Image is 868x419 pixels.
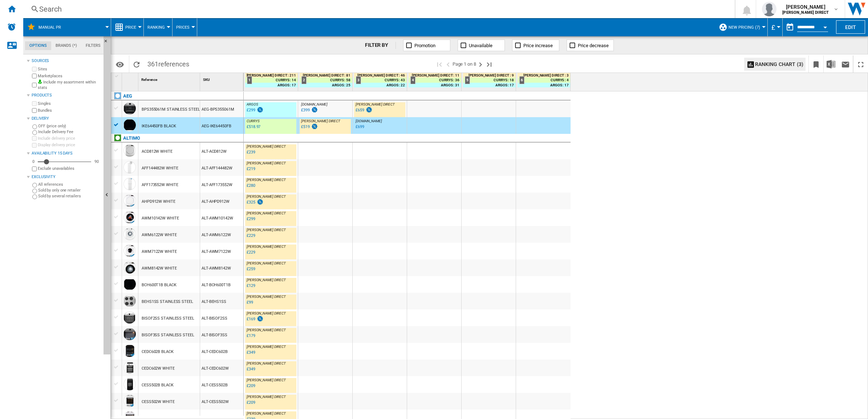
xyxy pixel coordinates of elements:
[824,56,838,73] button: Download in Excel
[38,66,101,72] label: Sites
[147,25,165,30] span: Ranking
[518,83,571,87] div: ARGOS : 17
[300,102,351,119] div: [DOMAIN_NAME] £399
[246,123,260,131] div: Last updated : Monday, 11 August 2025 02:47
[142,210,179,227] div: AWM10142W WHITE
[123,73,138,84] div: Sort None
[38,123,101,129] label: OFF (price only)
[31,159,36,164] div: 0
[32,183,37,188] input: All references
[38,73,101,79] label: Marketplaces
[300,83,352,87] div: ARGOS : 25
[246,215,255,223] div: Last updated : Monday, 11 August 2025 10:08
[247,333,255,338] div: £179
[104,36,111,354] button: Hide
[200,143,243,159] div: ALT-ACD812W
[853,56,868,73] button: Maximize
[247,150,255,155] div: £239
[245,83,298,87] div: ARGOS : 17
[200,326,243,343] div: ALT-BISOF3SS
[356,76,361,84] div: 3
[768,18,783,36] md-menu: Currency
[762,2,776,16] img: profile.jpg
[176,18,193,36] div: Prices
[256,316,264,322] img: promotionV3.png
[93,159,101,164] div: 90
[512,40,559,51] button: Price increase
[247,378,286,382] span: [PERSON_NAME] DIRECT
[458,40,505,51] button: Unavailable
[247,250,255,255] div: £229
[463,78,516,83] div: CURRYS : 18
[245,73,298,91] div: 1 [PERSON_NAME] DIRECT : 211 CURRYS : 14 ARGOS : 17
[354,107,373,114] div: Last updated : Monday, 11 August 2025 10:08
[32,124,37,129] input: OFF (price only)
[463,73,516,78] div: [PERSON_NAME] DIRECT : 9
[142,377,174,394] div: CESS502B BLACK
[453,56,476,73] span: Page 1 on 8
[202,73,243,84] div: SKU Sort None
[32,93,101,98] div: Products
[247,124,260,129] div: £518.97
[729,18,764,36] button: New Pricing (7)
[142,177,178,193] div: AFF173552W WHITE
[245,73,298,78] div: [PERSON_NAME] DIRECT : 211
[247,211,286,215] span: [PERSON_NAME] DIRECT
[142,277,177,293] div: BCH600T1B BLACK
[476,56,485,73] button: Next page
[256,199,264,205] img: promotionV3.png
[783,20,797,34] button: md-calendar
[125,25,136,30] span: Price
[142,310,194,327] div: BISOF2SS STAINLESS STEEL
[354,78,407,83] div: CURRYS : 43
[247,361,286,365] span: [PERSON_NAME] DIRECT
[200,309,243,326] div: ALT-BISOF2SS
[409,78,461,83] div: CURRYS : 36
[142,101,200,118] div: BPS355061M STAINLESS STEEL
[246,149,255,156] div: Last updated : Monday, 11 August 2025 10:03
[200,209,243,226] div: ALT-AWM10142W
[311,123,318,130] img: promotionV3.png
[567,40,614,51] button: Price decrease
[32,108,37,113] input: Bundles
[354,119,405,136] div: [DOMAIN_NAME] £699
[485,56,494,73] button: Last page
[409,73,461,78] div: [PERSON_NAME] DIRECT : 11
[247,283,255,288] div: £129
[247,102,258,106] span: ARGOS
[356,119,382,123] span: [DOMAIN_NAME]
[142,227,177,243] div: AWM6122W WHITE
[247,367,255,371] div: £349
[435,56,444,73] button: First page
[38,129,101,135] label: Include Delivery Fee
[142,344,174,360] div: CEDC602B BLACK
[469,43,492,48] span: Unavailable
[38,101,101,106] label: Singles
[356,124,364,129] div: £699
[27,18,107,36] div: MANUAL PR
[38,108,101,113] label: Bundles
[245,194,296,211] div: [PERSON_NAME] DIRECT £325
[32,116,101,122] div: Delivery
[354,83,407,87] div: ARGOS : 22
[38,182,101,187] label: All references
[246,249,255,256] div: Last updated : Monday, 11 August 2025 10:04
[115,18,140,36] div: Price
[142,394,175,410] div: CESS502W WHITE
[200,117,243,134] div: AEG-IKE64450FB
[147,18,169,36] button: Ranking
[245,102,296,119] div: ARGOS £299
[32,136,37,141] input: Include delivery price
[403,40,450,51] button: Promotion
[247,345,286,349] span: [PERSON_NAME] DIRECT
[578,43,609,48] span: Price decrease
[300,73,352,78] div: [PERSON_NAME] DIRECT : 81
[245,345,296,361] div: [PERSON_NAME] DIRECT £349
[354,123,364,131] div: Last updated : Monday, 11 August 2025 10:09
[104,36,112,49] button: Hide
[32,189,37,193] input: Sold by only one retailer
[741,56,809,73] div: Select 1 to 3 sites by clicking on cells in order to display a ranking chart
[125,18,140,36] button: Price
[246,299,253,306] div: Last updated : Monday, 11 August 2025 10:03
[247,233,255,238] div: £229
